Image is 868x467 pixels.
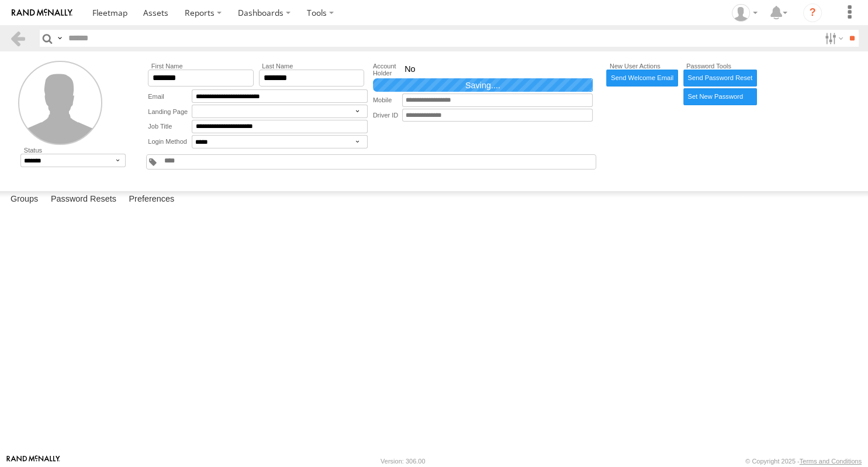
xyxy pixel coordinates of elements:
label: Mobile [373,94,402,107]
label: Landing Page [148,105,192,118]
label: First Name [148,63,254,70]
a: Send Welcome Email [606,70,678,87]
label: Driver ID [373,109,402,122]
div: © Copyright 2025 - [745,458,862,465]
label: Account Holder [373,63,402,77]
img: rand-logo.svg [12,9,72,17]
i: ? [803,4,822,22]
label: Search Filter Options [820,30,845,47]
label: Login Method [148,135,192,148]
div: Samantha Graf [728,4,762,22]
label: Email [148,89,192,103]
label: Type [373,78,402,92]
a: Terms and Conditions [800,458,862,465]
label: New User Actions [606,63,678,70]
label: Manually enter new password [683,88,757,105]
a: Back to previous Page [9,30,26,47]
label: Password Resets [45,191,122,207]
label: Job Title [148,120,192,133]
label: Password Tools [683,63,757,70]
span: No [404,64,415,75]
label: Last Name [259,63,365,70]
a: Send Password Reset [683,70,757,87]
a: Visit our Website [6,455,60,467]
div: Version: 306.00 [381,458,425,465]
label: Groups [5,191,44,207]
label: Preferences [123,191,180,207]
label: Search Query [55,30,64,47]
